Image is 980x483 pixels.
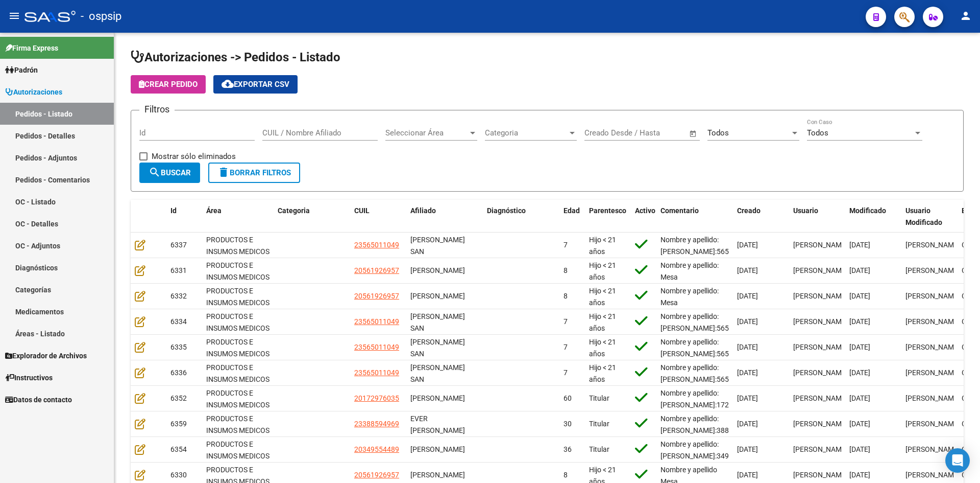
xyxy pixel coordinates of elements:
span: [DATE] [849,394,870,402]
mat-icon: search [149,166,161,178]
span: Padrón [5,64,38,76]
span: [PERSON_NAME] [793,241,848,249]
button: Exportar CSV [213,75,298,94]
span: PRODUCTOS E INSUMOS MEDICOS [206,312,269,332]
span: Parentesco [589,206,626,215]
span: Buscar [149,168,191,177]
span: 6359 [170,420,187,428]
datatable-header-cell: Creado [733,200,789,234]
span: [PERSON_NAME] [793,420,848,428]
span: Datos de contacto [5,394,72,405]
span: [DATE] [737,420,758,428]
span: [PERSON_NAME] [793,445,848,453]
span: 7 [563,369,568,377]
datatable-header-cell: Activo [631,200,656,234]
button: Crear Pedido [131,75,206,94]
h3: Filtros [139,102,175,117]
span: [DATE] [849,292,870,300]
span: Explorador de Archivos [5,350,87,361]
span: Titular [589,394,609,402]
span: 8 [563,292,568,300]
span: [PERSON_NAME] [905,241,960,249]
span: 23565011049 [354,317,399,326]
span: 20561926957 [354,292,399,300]
span: Edad [563,206,580,215]
span: [PERSON_NAME] [793,292,848,300]
span: Hijo < 21 años [589,287,616,307]
span: [PERSON_NAME] [905,266,960,274]
span: [PERSON_NAME] [905,445,960,453]
span: PRODUCTOS E INSUMOS MEDICOS [206,261,269,281]
span: 20349554489 [354,445,399,453]
span: [DATE] [849,343,870,351]
span: Todos [807,128,828,137]
span: Nombre y apellido: [PERSON_NAME]:56501104 Dirección: [STREET_ADDRESS] Teléfono: [PHONE_NUMBER] [660,312,749,379]
span: [DATE] [737,471,758,479]
span: [DATE] [737,266,758,274]
span: [PERSON_NAME] SAN [PERSON_NAME] [410,338,465,370]
span: [PERSON_NAME] [905,317,960,326]
datatable-header-cell: Diagnóstico [483,200,559,234]
span: Modificado [849,206,886,215]
span: Categoria [485,128,568,137]
span: PRODUCTOS E INSUMOS MEDICOS [206,363,269,383]
span: 6336 [170,369,187,377]
span: [PERSON_NAME] [793,266,848,274]
span: Nombre y apellido: Mesa [PERSON_NAME] Dni:[PHONE_NUMBER] Telefono:[PHONE_NUMBER] Dirección: [PERS... [660,261,728,421]
span: CUIL [354,206,370,215]
span: Nombre y apellido: [PERSON_NAME]:56501104 Dirección: [STREET_ADDRESS] Teléfono: [PHONE_NUMBER] [660,363,749,430]
span: 6332 [170,292,187,300]
span: 20561926957 [354,266,399,274]
datatable-header-cell: Edad [559,200,585,234]
div: Open Intercom Messenger [945,448,970,473]
mat-icon: delete [217,166,230,178]
span: 7 [563,241,568,249]
span: Nombre y apellido: [PERSON_NAME]:56501104 Dirección: [STREET_ADDRESS] Teléfono: [PHONE_NUMBER] [660,338,749,404]
datatable-header-cell: Área [202,200,274,234]
span: PRODUCTOS E INSUMOS MEDICOS [206,415,269,434]
span: 23565011049 [354,369,399,377]
span: [PERSON_NAME] [905,343,960,351]
span: [DATE] [849,317,870,326]
span: Hijo < 21 años [589,261,616,281]
span: [PERSON_NAME] [793,317,848,326]
span: 30 [563,420,572,428]
span: Autorizaciones [5,86,62,98]
datatable-header-cell: Usuario Modificado [901,200,958,234]
mat-icon: menu [8,10,20,22]
input: End date [627,128,676,137]
span: [PERSON_NAME] [793,471,848,479]
span: [PERSON_NAME] [905,394,960,402]
span: [PERSON_NAME] [793,394,848,402]
span: [PERSON_NAME] [905,471,960,479]
span: Id [170,206,177,215]
span: 6331 [170,266,187,274]
span: [DATE] [737,445,758,453]
span: [PERSON_NAME] SAN [PERSON_NAME] [410,363,465,395]
span: EVER [PERSON_NAME] [410,415,465,434]
span: 8 [563,471,568,479]
span: Hijo < 21 años [589,338,616,358]
datatable-header-cell: Id [166,200,202,234]
mat-icon: cloud_download [222,78,234,90]
button: Borrar Filtros [208,163,300,183]
datatable-header-cell: Comentario [656,200,733,234]
datatable-header-cell: CUIL [350,200,406,234]
span: [DATE] [849,266,870,274]
span: Categoria [278,206,310,215]
span: Todos [707,128,729,137]
span: [DATE] [737,317,758,326]
datatable-header-cell: Parentesco [585,200,631,234]
datatable-header-cell: Categoria [274,200,350,234]
span: 6352 [170,394,187,402]
span: [PERSON_NAME] [905,369,960,377]
span: Firma Express [5,42,58,54]
span: [DATE] [849,241,870,249]
span: PRODUCTOS E INSUMOS MEDICOS [206,338,269,358]
span: [PERSON_NAME] [793,343,848,351]
span: [DATE] [849,471,870,479]
span: PRODUCTOS E INSUMOS MEDICOS [206,389,269,409]
span: 23565011049 [354,241,399,249]
datatable-header-cell: Afiliado [406,200,483,234]
span: [PERSON_NAME] [410,471,465,479]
